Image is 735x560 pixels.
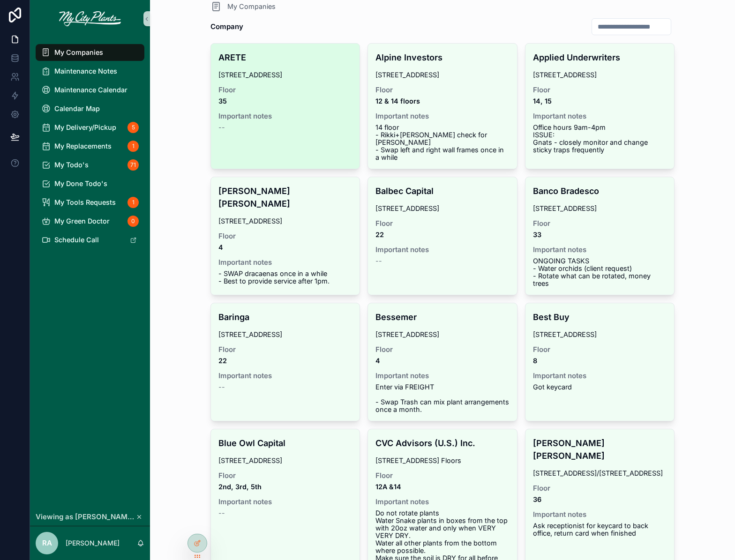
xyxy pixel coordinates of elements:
[533,485,667,492] span: Floor
[533,511,667,518] span: Important notes
[218,372,352,380] span: Important notes
[375,472,510,479] span: Floor
[533,220,667,227] span: Floor
[218,217,352,225] span: [STREET_ADDRESS]
[218,346,352,353] span: Floor
[218,498,352,506] span: Important notes
[218,259,352,266] span: Important notes
[127,141,139,152] div: 1
[533,246,667,254] span: Important notes
[210,20,243,33] h1: Company
[42,538,52,549] span: RA
[218,483,262,491] strong: 2nd, 3rd, 5th
[375,71,510,79] span: [STREET_ADDRESS]
[210,43,360,169] a: ARETE[STREET_ADDRESS]Floor35Important notes--
[210,177,360,295] a: [PERSON_NAME] [PERSON_NAME][STREET_ADDRESS]Floor4Important notes- SWAP dracaenas once in a while ...
[210,303,360,421] a: Baringa[STREET_ADDRESS]Floor22Important notes--
[218,86,352,94] span: Floor
[533,205,667,212] span: [STREET_ADDRESS]
[36,82,144,98] a: Maintenance Calendar
[36,513,134,521] span: Viewing as [PERSON_NAME]
[36,63,144,80] a: Maintenance Notes
[533,470,667,477] span: [STREET_ADDRESS]/[STREET_ADDRESS]
[227,2,276,11] span: My Companies
[533,331,667,338] span: [STREET_ADDRESS]
[54,142,112,150] span: My Replacements
[533,495,541,503] strong: 36
[375,51,510,64] h4: Alpine Investors
[218,509,225,517] span: --
[54,105,100,112] span: Calendar Map
[30,37,150,261] div: scrollable content
[54,67,117,75] span: Maintenance Notes
[375,246,510,254] span: Important notes
[218,331,352,338] span: [STREET_ADDRESS]
[36,213,144,230] a: My Green Doctor0
[375,483,401,491] strong: 12A &14
[533,372,667,380] span: Important notes
[218,185,352,210] h4: [PERSON_NAME] [PERSON_NAME]
[375,372,510,380] span: Important notes
[59,11,121,26] img: App logo
[127,159,139,171] div: 71
[375,124,510,161] span: 14 floor - Rikki+[PERSON_NAME] check for [PERSON_NAME] - Swap left and right wall frames once in ...
[525,303,675,421] a: Best Buy[STREET_ADDRESS]Floor8Important notesGot keycard
[218,71,352,79] span: [STREET_ADDRESS]
[36,44,144,61] a: My Companies
[375,346,510,353] span: Floor
[218,232,352,240] span: Floor
[375,257,382,265] span: --
[533,124,667,154] span: Office hours 9am-4pm ISSUE: Gnats - closely monitor and change sticky traps frequently
[218,311,352,323] h4: Baringa
[375,437,510,449] h4: CVC Advisors (U.S.) Inc.
[54,86,127,94] span: Maintenance Calendar
[127,197,139,208] div: 1
[533,311,667,323] h4: Best Buy
[375,86,510,94] span: Floor
[533,522,667,537] span: Ask receptionist for keycard to back office, return card when finished
[375,383,510,413] span: Enter via FREIGHT - Swap Trash can mix plant arrangements once a month.
[36,175,144,192] a: My Done Todo's
[66,538,120,548] p: [PERSON_NAME]
[367,43,517,169] a: Alpine Investors[STREET_ADDRESS]Floor12 & 14 floorsImportant notes14 floor - Rikki+[PERSON_NAME] ...
[375,231,384,239] strong: 22
[218,383,225,391] span: --
[533,86,667,94] span: Floor
[218,357,227,365] strong: 22
[375,498,510,506] span: Important notes
[533,346,667,353] span: Floor
[367,177,517,295] a: Balbec Capital[STREET_ADDRESS]Floor22Important notes--
[525,177,675,295] a: Banco Bradesco[STREET_ADDRESS]Floor33Important notesONGOING TASKS - Water orchids (client request...
[36,100,144,117] a: Calendar Map
[54,161,89,169] span: My Todo's
[127,122,139,133] div: 5
[54,217,110,225] span: My Green Doctor
[36,157,144,173] a: My Todo's71
[54,199,116,206] span: My Tools Requests
[218,124,225,131] span: --
[533,71,667,79] span: [STREET_ADDRESS]
[525,43,675,169] a: Applied Underwriters[STREET_ADDRESS]Floor14, 15Important notesOffice hours 9am-4pm ISSUE: Gnats -...
[533,185,667,197] h4: Banco Bradesco
[36,119,144,136] a: My Delivery/Pickup5
[533,51,667,64] h4: Applied Underwriters
[375,357,380,365] strong: 4
[218,243,223,251] strong: 4
[375,331,510,338] span: [STREET_ADDRESS]
[533,231,541,239] strong: 33
[54,180,107,187] span: My Done Todo's
[375,220,510,227] span: Floor
[218,270,352,285] span: - SWAP dracaenas once in a while - Best to provide service after 1pm.
[375,457,510,464] span: [STREET_ADDRESS] Floors
[218,457,352,464] span: [STREET_ADDRESS]
[218,437,352,449] h4: Blue Owl Capital
[533,97,552,105] strong: 14, 15
[375,205,510,212] span: [STREET_ADDRESS]
[36,194,144,211] a: My Tools Requests1
[375,97,420,105] strong: 12 & 14 floors
[533,357,537,365] strong: 8
[127,216,139,227] div: 0
[218,472,352,479] span: Floor
[375,311,510,323] h4: Bessemer
[54,49,103,56] span: My Companies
